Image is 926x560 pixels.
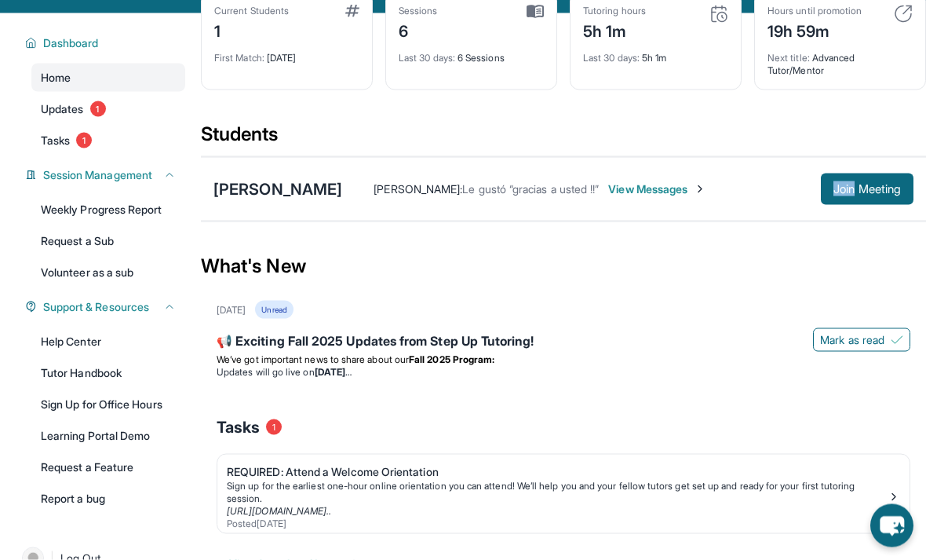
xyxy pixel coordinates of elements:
img: card [345,5,359,17]
div: 6 Sessions [399,42,544,64]
div: Sign up for the earliest one-hour online orientation you can attend! We’ll help you and your fell... [227,480,888,505]
button: Dashboard [37,35,176,51]
button: Mark as read [813,328,910,352]
div: [DATE] [217,304,246,317]
a: Weekly Progress Report [31,196,185,224]
a: Request a Sub [31,227,185,255]
img: card [709,5,728,24]
span: Dashboard [43,35,99,51]
button: chat-button [870,504,913,547]
div: [DATE] [214,42,359,64]
a: Updates1 [31,95,185,123]
div: Hours until promotion [767,5,862,17]
a: [URL][DOMAIN_NAME].. [227,505,331,517]
img: Chevron-Right [694,183,706,196]
span: Home [41,70,71,86]
span: Last 30 days : [399,52,455,64]
strong: [DATE] [315,366,352,378]
div: 5h 1m [583,17,646,42]
span: Mark as read [820,332,884,348]
span: Next title : [767,52,810,64]
img: Mark as read [891,334,903,346]
div: Current Students [214,5,289,17]
a: Home [31,64,185,92]
div: Students [201,122,926,156]
span: Join Meeting [833,185,901,194]
span: 1 [266,419,282,435]
div: [PERSON_NAME] [213,178,342,200]
div: 19h 59m [767,17,862,42]
span: 1 [76,133,92,148]
span: Tasks [41,133,70,148]
a: Request a Feature [31,453,185,481]
div: Sessions [399,5,438,17]
a: Help Center [31,328,185,356]
img: card [527,5,544,19]
a: Sign Up for Office Hours [31,390,185,419]
span: Support & Resources [43,299,149,315]
div: Unread [255,301,293,319]
span: First Match : [214,52,264,64]
div: Tutoring hours [583,5,646,17]
div: Advanced Tutor/Mentor [767,42,913,77]
div: 1 [214,17,289,42]
span: Last 30 days : [583,52,640,64]
strong: Fall 2025 Program: [409,353,494,365]
a: REQUIRED: Attend a Welcome OrientationSign up for the earliest one-hour online orientation you ca... [217,455,910,533]
span: View Messages [608,181,706,197]
span: [PERSON_NAME] : [374,182,462,196]
div: Posted [DATE] [227,518,888,530]
button: Join Meeting [821,174,913,205]
button: Support & Resources [37,299,176,315]
a: Tutor Handbook [31,359,185,387]
span: Updates [41,101,84,117]
button: Session Management [37,167,176,183]
span: 1 [90,101,106,117]
span: Tasks [217,416,260,438]
span: Le gustó “gracias a usted !!” [462,182,599,196]
div: 5h 1m [583,42,728,64]
div: 6 [399,17,438,42]
a: Learning Portal Demo [31,422,185,450]
a: Report a bug [31,485,185,513]
li: Updates will go live on [217,366,910,379]
img: card [894,5,913,24]
span: We’ve got important news to share about our [217,353,409,365]
span: Session Management [43,167,152,183]
a: Volunteer as a sub [31,258,185,287]
div: What's New [201,232,926,301]
a: Tasks1 [31,126,185,155]
div: 📢 Exciting Fall 2025 Updates from Step Up Tutoring! [217,331,910,353]
div: REQUIRED: Attend a Welcome Orientation [227,464,888,480]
